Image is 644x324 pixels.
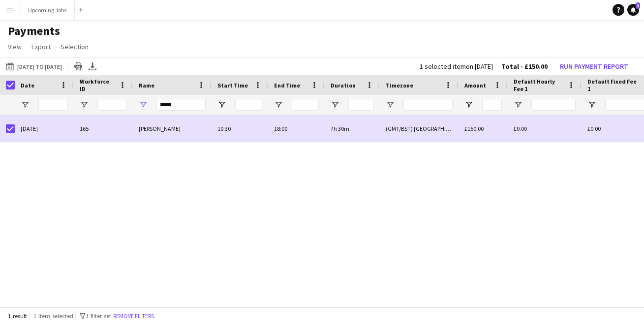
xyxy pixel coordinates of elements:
[268,115,325,142] div: 18:00
[531,99,576,111] input: Default Hourly Fee 1 Filter Input
[57,40,92,53] a: Selection
[636,2,640,9] span: 3
[217,82,248,89] span: Start Time
[21,100,30,109] button: Open Filter Menu
[325,115,380,142] div: 7h 30m
[464,100,473,109] button: Open Filter Menu
[235,99,262,111] input: Start Time Filter Input
[139,125,181,132] span: [PERSON_NAME]
[80,78,115,92] span: Workforce ID
[212,115,268,142] div: 10:30
[627,4,639,16] a: 3
[111,311,156,322] button: Remove filters
[31,42,51,51] span: Export
[501,62,548,71] span: Total - £150.00
[420,63,493,70] div: 1 selected item on [DATE]
[4,40,26,53] a: View
[514,78,564,92] span: Default Hourly Fee 1
[87,60,98,72] app-action-btn: Export XLSX
[28,40,55,53] a: Export
[33,312,73,320] span: 1 item selected
[80,100,89,109] button: Open Filter Menu
[8,42,22,51] span: View
[72,60,84,72] app-action-btn: Print
[331,82,356,89] span: Duration
[403,99,453,111] input: Timezone Filter Input
[386,82,413,89] span: Timezone
[274,82,300,89] span: End Time
[587,100,596,109] button: Open Filter Menu
[4,60,64,72] button: [DATE] to [DATE]
[556,60,632,73] button: Run Payment Report
[587,78,638,92] span: Default Fixed Fee 1
[508,115,582,142] div: £0.00
[482,99,502,111] input: Amount Filter Input
[139,100,148,109] button: Open Filter Menu
[74,115,133,142] div: 165
[464,125,484,132] span: £150.00
[139,82,154,89] span: Name
[386,100,395,109] button: Open Filter Menu
[20,0,75,20] button: Upcoming Jobs
[15,115,74,142] div: [DATE]
[97,99,127,111] input: Workforce ID Filter Input
[464,82,486,89] span: Amount
[217,100,226,109] button: Open Filter Menu
[292,99,319,111] input: End Time Filter Input
[21,82,34,89] span: Date
[61,42,89,51] span: Selection
[156,99,206,111] input: Name Filter Input
[380,115,459,142] div: (GMT/BST) [GEOGRAPHIC_DATA]
[274,100,283,109] button: Open Filter Menu
[514,100,522,109] button: Open Filter Menu
[38,99,68,111] input: Date Filter Input
[331,100,339,109] button: Open Filter Menu
[86,312,111,320] span: 1 filter set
